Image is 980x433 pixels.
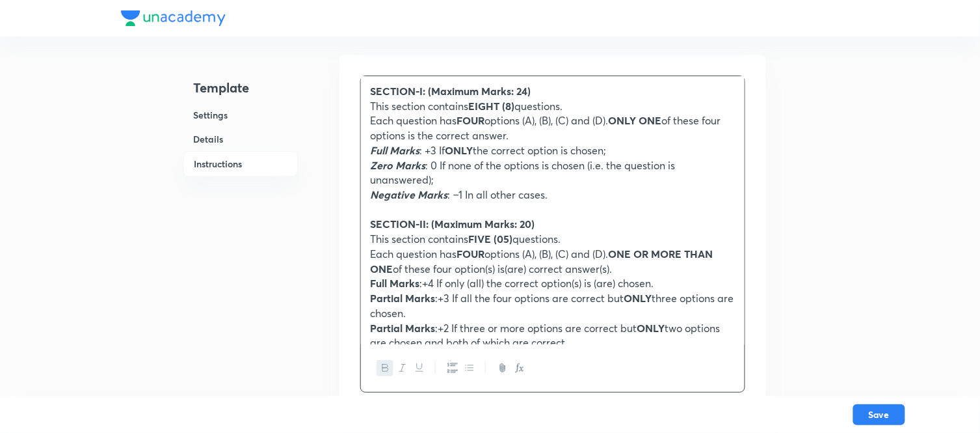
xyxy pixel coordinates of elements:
strong: Partial Marks [371,291,436,305]
p: This section contains questions. [371,232,735,247]
h6: Instructions [183,151,298,176]
strong: SECTION-I: (Maximum Marks: 24) [371,84,531,98]
strong: EIGHT (8) [469,99,515,113]
p: : −1 In all other cases. [371,188,735,203]
strong: FOUR [457,247,485,260]
em: Negative Marks [371,188,448,201]
strong: ONLY ONE [609,113,662,127]
strong: ONLY [624,291,652,305]
h6: Details [183,127,298,151]
p: :+4 If only (all) the correct option(s) is (are) chosen. [371,276,735,291]
p: Each question has options (A), (B), (C) and (D). of these four options is the correct answer. [371,113,735,143]
p: This section contains questions. [371,99,735,114]
p: : +3 If the correct option is chosen; [371,143,735,158]
strong: SECTION-II: (Maximum Marks: 20) [371,217,535,230]
strong: FIVE (05) [469,232,513,245]
em: Full Marks [371,143,420,157]
strong: Full Marks [371,276,420,290]
strong: FOUR [457,113,485,127]
strong: ONLY [637,321,665,335]
strong: Partial Marks [371,321,436,335]
strong: ONE OR MORE THAN ONE [371,247,713,275]
strong: ONLY [445,143,473,157]
h4: Template [183,73,298,103]
p: :+3 If all the four options are correct but three options are chosen. [371,291,735,320]
img: Company Logo [121,10,226,26]
button: Save [853,404,905,425]
p: : 0 If none of the options is chosen (i.e. the question is unanswered); [371,158,735,188]
em: Zero Marks [371,158,426,172]
p: Each question has options (A), (B), (C) and (D). of these four option(s) is(are) correct answer(s). [371,247,735,276]
h6: Settings [183,103,298,127]
p: :+2 If three or more options are correct but two options are chosen and both of which are correct. [371,321,735,350]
